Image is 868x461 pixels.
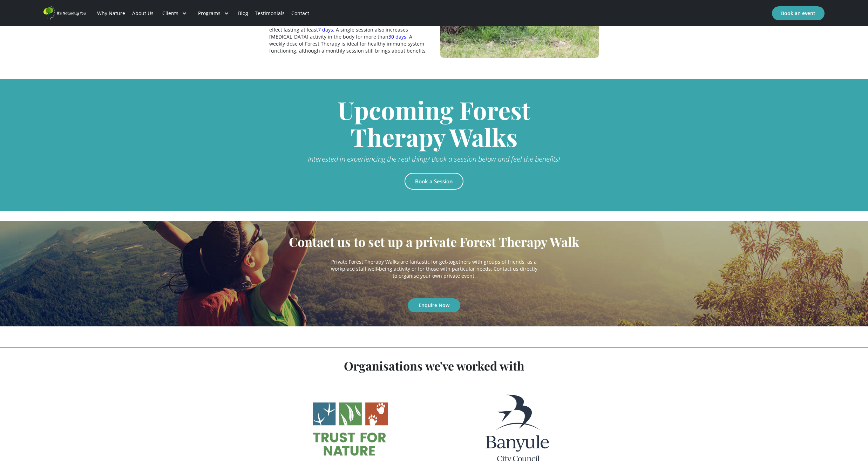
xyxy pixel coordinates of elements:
div: Clients [162,10,178,17]
div: Programs [192,1,235,25]
h2: Contact us to set up a private Forest Therapy Walk [289,235,579,248]
div: Programs [198,10,221,17]
a: Why Nature [94,1,129,25]
a: Contact [288,1,313,25]
p: Private Forest Therapy Walks are fantastic for get-togethers with groups of friends, as a workpla... [329,258,539,279]
a: Enquire Now [408,298,460,312]
a: About Us [129,1,157,25]
div: Clients [157,1,192,25]
h1: Upcoming Forest Therapy Walks [269,96,599,150]
a: 30 days [388,33,406,40]
h2: Organisations we've worked with [269,359,599,372]
a: Book a Session [405,173,463,190]
a: Testimonials [251,1,288,25]
a: Book an event [772,6,825,20]
div: Interested in experiencing the real thing? Book a session below and feel the benefits! [269,154,599,164]
a: home [43,6,86,20]
a: 7 days [318,26,333,33]
a: Blog [235,1,251,25]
